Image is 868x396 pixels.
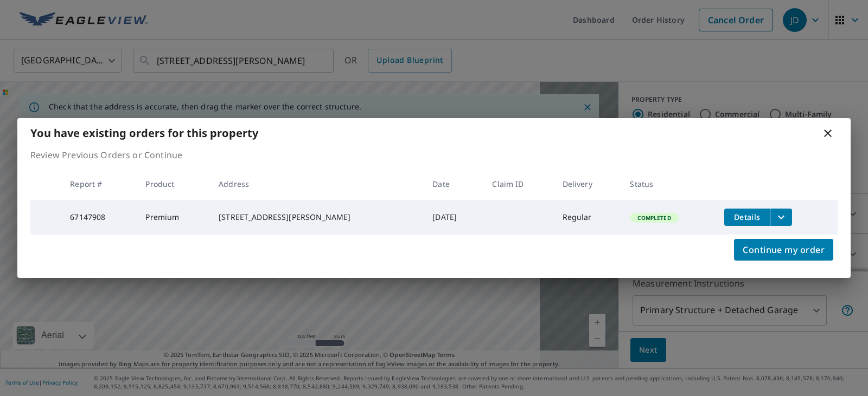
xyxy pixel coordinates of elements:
[210,168,424,200] th: Address
[731,212,763,222] span: Details
[483,168,553,200] th: Claim ID
[30,126,258,140] b: You have existing orders for this property
[61,168,137,200] th: Report #
[743,242,825,257] span: Continue my order
[554,200,622,235] td: Regular
[554,168,622,200] th: Delivery
[30,148,838,161] p: Review Previous Orders or Continue
[424,200,483,235] td: [DATE]
[621,168,716,200] th: Status
[137,200,210,235] td: Premium
[61,200,137,235] td: 67147908
[724,209,770,226] button: detailsBtn-67147908
[770,209,792,226] button: filesDropdownBtn-67147908
[734,239,833,261] button: Continue my order
[137,168,210,200] th: Product
[424,168,483,200] th: Date
[219,212,415,223] div: [STREET_ADDRESS][PERSON_NAME]
[631,214,677,222] span: Completed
